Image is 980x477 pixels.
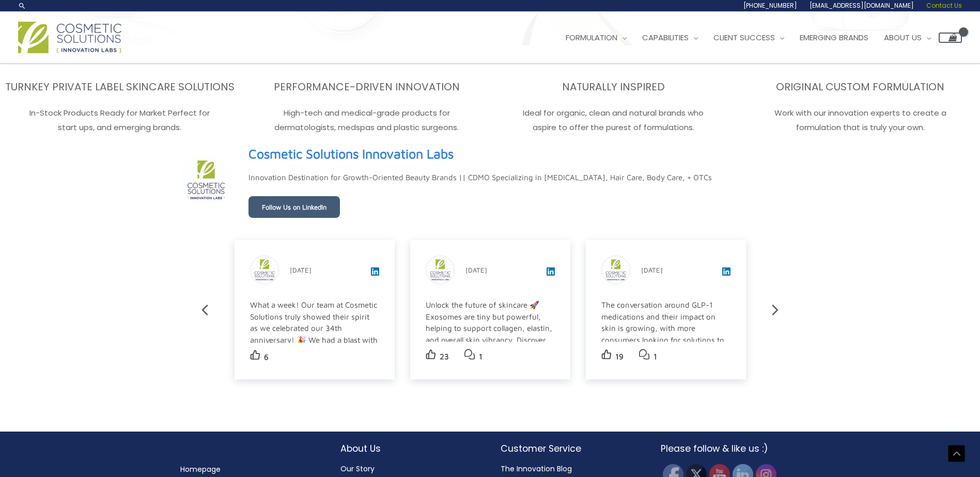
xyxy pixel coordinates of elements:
div: Unlock the future of skincare 🚀 Exosomes are tiny but powerful, helping to support collagen, elas... [426,299,553,416]
span: About Us [884,32,922,43]
h2: Customer Service [501,442,640,455]
a: Emerging Brands [792,22,876,53]
a: View Shopping Cart, empty [939,33,962,43]
a: View post on LinkedIn [371,268,379,277]
a: Formulation [558,22,634,53]
span: Capabilities [642,32,689,43]
a: About Us [876,22,939,53]
p: 1 [654,349,657,364]
span: [EMAIL_ADDRESS][DOMAIN_NAME] [810,1,914,10]
a: The Innovation Blog [501,464,572,474]
a: View page on LinkedIn [248,142,454,166]
img: Cosmetic Solutions Logo [18,22,121,53]
h2: Please follow & like us :) [661,442,800,455]
a: Capabilities [634,22,706,53]
h3: TURNKEY PRIVATE LABEL SKINCARE SOLUTIONS [3,80,237,93]
img: sk-post-userpic [602,256,630,284]
span: Formulation [566,32,617,43]
a: View post on LinkedIn [547,268,555,277]
nav: Menu [180,463,320,476]
span: Emerging Brands [800,32,868,43]
span: Contact Us [926,1,962,10]
img: sk-header-picture [180,154,232,206]
h3: PERFORMANCE-DRIVEN INNOVATION [250,80,484,93]
p: In-Stock Products Ready for Market Perfect for start ups, and emerging brands. [3,106,237,135]
p: [DATE] [290,264,312,276]
a: Search icon link [18,2,26,10]
a: Client Success [706,22,792,53]
p: 23 [440,349,449,364]
a: Follow Us on LinkedIn [248,196,340,218]
p: Ideal for organic, clean and natural brands who aspire to offer the purest of formulations. [496,106,731,135]
h2: About Us [340,442,480,455]
span: Client Success [713,32,775,43]
p: 6 [264,350,269,364]
a: View post on LinkedIn [722,268,730,277]
img: sk-post-userpic [251,256,278,284]
p: [DATE] [641,264,663,276]
a: Our Story [340,464,375,474]
p: [DATE] [465,264,487,276]
p: Work with our innovation experts to create a formulation that is truly your own. [743,106,977,135]
h3: ORIGINAL CUSTOM FORMULATION [743,80,977,93]
p: 19 [615,349,624,364]
p: High-tech and medical-grade products for dermatologists, medspas and plastic surgeons. [250,106,484,135]
img: sk-post-userpic [426,256,454,284]
a: Homepage [180,464,221,474]
p: 1 [479,349,483,364]
h3: NATURALLY INSPIRED [496,80,731,93]
nav: Site Navigation [550,22,962,53]
span: [PHONE_NUMBER] [743,1,797,10]
p: Innovation Destination for Growth-Oriented Beauty Brands || CDMO Specializing in [MEDICAL_DATA], ... [248,170,712,185]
